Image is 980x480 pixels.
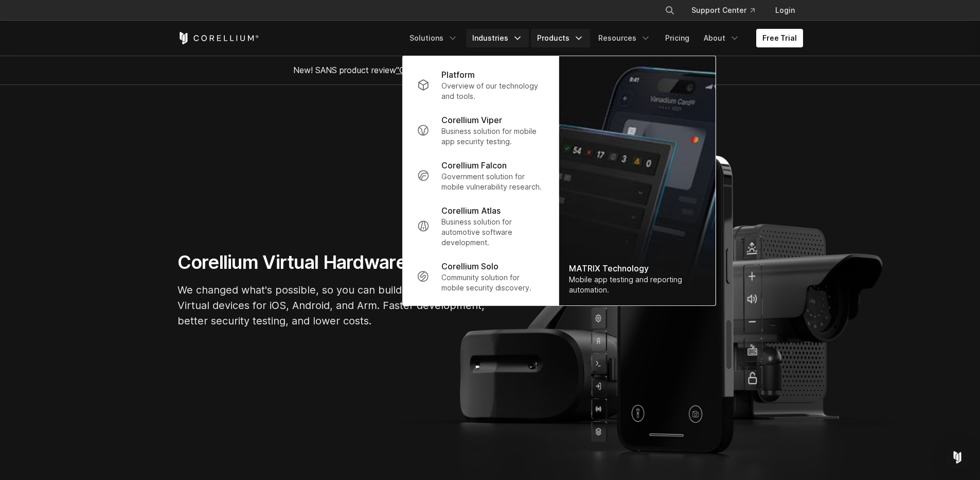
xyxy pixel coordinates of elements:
a: MATRIX Technology Mobile app testing and reporting automation. [559,56,715,305]
a: Corellium Viper Business solution for mobile app security testing. [408,108,552,153]
a: Corellium Falcon Government solution for mobile vulnerability research. [408,153,552,198]
a: Corellium Solo Community solution for mobile security discovery. [408,254,552,299]
a: Solutions [403,29,464,47]
a: About [698,29,746,47]
a: Pricing [659,29,696,47]
div: Mobile app testing and reporting automation. [569,275,705,295]
p: Corellium Atlas [441,204,501,217]
div: MATRIX Technology [569,262,705,275]
h1: Corellium Virtual Hardware [177,251,486,274]
div: Navigation Menu [652,1,803,20]
div: Navigation Menu [403,29,803,47]
a: Products [531,29,590,47]
p: Business solution for mobile app security testing. [441,126,544,147]
a: "Collaborative Mobile App Security Development and Analysis" [396,65,633,75]
p: We changed what's possible, so you can build what's next. Virtual devices for iOS, Android, and A... [177,282,486,329]
a: Support Center [683,1,763,20]
p: Corellium Viper [441,114,502,126]
p: Business solution for automotive software development. [441,217,544,248]
a: Login [767,1,803,20]
img: Matrix_WebNav_1x [559,56,715,305]
a: Corellium Atlas Business solution for automotive software development. [408,198,552,254]
a: Resources [592,29,657,47]
p: Government solution for mobile vulnerability research. [441,172,544,192]
span: New! SANS product review now available. [293,65,687,75]
a: Corellium Home [177,32,259,44]
button: Search [661,1,679,20]
p: Platform [441,68,475,81]
div: Open Intercom Messenger [945,445,970,470]
p: Corellium Falcon [441,159,507,172]
p: Community solution for mobile security discovery. [441,272,544,293]
p: Overview of our technology and tools. [441,81,544,101]
a: Platform Overview of our technology and tools. [408,62,552,108]
a: Industries [466,29,529,47]
a: Free Trial [756,29,803,47]
p: Corellium Solo [441,260,498,272]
